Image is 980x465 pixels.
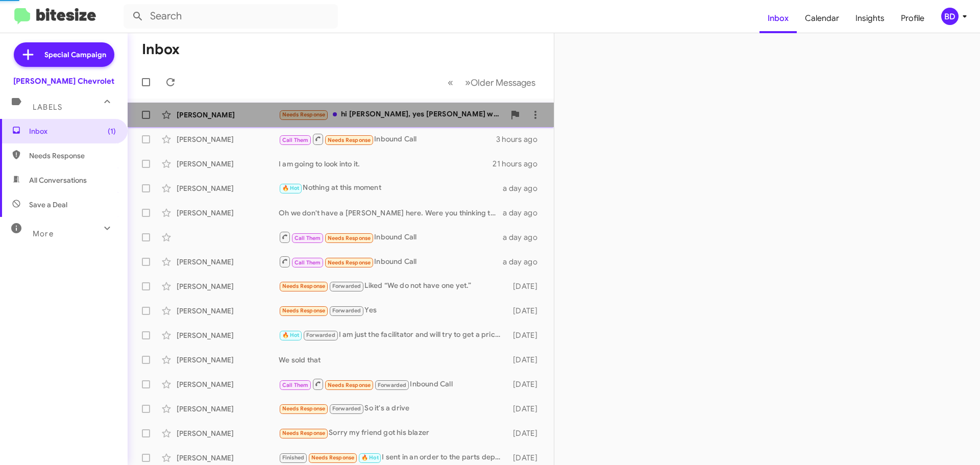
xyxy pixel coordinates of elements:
div: a day ago [503,208,546,218]
span: Needs Response [311,454,355,461]
div: Oh we don't have a [PERSON_NAME] here. Were you thinking this was [PERSON_NAME] Chevrolet [279,208,503,218]
div: [DATE] [508,428,546,438]
button: BD [933,8,969,25]
a: Calendar [797,4,847,33]
div: [PERSON_NAME] [177,428,279,438]
span: 🔥 Hot [282,332,300,338]
div: a day ago [503,183,546,193]
div: [PERSON_NAME] [177,355,279,365]
span: More [33,229,54,238]
span: Call Them [295,259,321,266]
a: Inbox [759,4,797,33]
span: Save a Deal [29,200,67,210]
span: Needs Response [282,283,326,289]
span: Needs Response [282,111,326,118]
div: [PERSON_NAME] [177,110,279,120]
div: BD [941,8,959,25]
div: [DATE] [508,281,546,291]
span: Inbox [29,126,116,136]
span: Older Messages [471,77,535,88]
div: Inbound Call [279,231,503,243]
div: I sent in an order to the parts department for front front-mounted camera for my [STREET_ADDRESS]... [279,452,508,463]
div: We sold that [279,355,508,365]
span: All Conversations [29,175,87,185]
div: Inbound Call [279,378,508,390]
span: Forwarded [330,306,363,316]
span: Call Them [295,235,321,241]
div: Inbound Call [279,255,503,268]
input: Search [124,4,338,29]
div: [DATE] [508,355,546,365]
div: a day ago [503,232,546,242]
div: [PERSON_NAME] [177,281,279,291]
span: Needs Response [282,307,326,314]
nav: Page navigation example [442,72,542,93]
div: a day ago [503,257,546,267]
span: (1) [108,126,116,136]
div: [DATE] [508,453,546,463]
div: So it's a drive [279,403,508,414]
span: Forwarded [304,331,337,340]
div: [DATE] [508,404,546,414]
div: [PERSON_NAME] [177,159,279,169]
span: Needs Response [328,137,371,143]
div: [PERSON_NAME] [177,379,279,389]
button: Previous [442,72,459,93]
div: Sorry my friend got his blazer [279,427,508,439]
div: [PERSON_NAME] [177,208,279,218]
span: Needs Response [328,259,371,266]
span: 🔥 Hot [282,185,300,191]
div: hi [PERSON_NAME], yes [PERSON_NAME] was great. we'll probably be back toward year end, thank u! [279,109,505,120]
div: [PERSON_NAME] Chevrolet [13,76,114,86]
a: Insights [847,4,893,33]
button: Next [459,72,542,93]
span: Call Them [282,137,309,143]
span: Call Them [282,382,309,388]
span: Forwarded [330,282,363,291]
span: « [448,76,453,89]
div: [PERSON_NAME] [177,330,279,340]
span: » [465,76,471,89]
div: [DATE] [508,379,546,389]
div: [PERSON_NAME] [177,404,279,414]
a: Special Campaign [14,42,114,67]
span: Finished [282,454,305,461]
div: [DATE] [508,330,546,340]
span: Special Campaign [44,50,106,60]
a: Profile [893,4,933,33]
div: Liked “We do not have one yet.” [279,280,508,292]
span: Needs Response [328,235,371,241]
div: 21 hours ago [493,159,546,169]
span: 🔥 Hot [361,454,379,461]
h1: Inbox [142,41,180,58]
span: Needs Response [328,382,371,388]
span: Forwarded [330,404,363,414]
div: Inbound Call [279,133,496,145]
span: Labels [33,103,62,112]
div: [PERSON_NAME] [177,306,279,316]
div: [PERSON_NAME] [177,257,279,267]
div: [PERSON_NAME] [177,134,279,144]
div: [PERSON_NAME] [177,453,279,463]
div: I am just the facilitator and will try to get a price that you like. [279,329,508,341]
div: [DATE] [508,306,546,316]
span: Needs Response [282,405,326,412]
div: [PERSON_NAME] [177,183,279,193]
span: Needs Response [29,151,116,161]
div: Nothing at this moment [279,182,503,194]
div: I am going to look into it. [279,159,493,169]
span: Forwarded [375,380,409,390]
div: Yes [279,305,508,316]
span: Needs Response [282,430,326,436]
div: 3 hours ago [496,134,546,144]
